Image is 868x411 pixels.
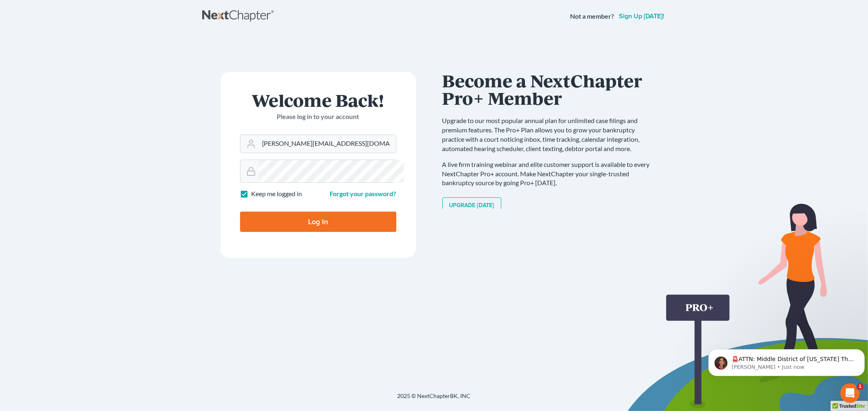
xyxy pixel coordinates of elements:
strong: Not a member? [571,12,614,21]
h1: Welcome Back! [240,91,396,109]
a: Forgot your password? [330,190,396,197]
iframe: Intercom notifications message [705,332,868,389]
label: Keep me logged in [251,189,302,199]
h1: Become a NextChapter Pro+ Member [442,72,658,106]
input: Log In [240,212,396,232]
p: Upgrade to our most popular annual plan for unlimited case filings and premium features. The Pro+... [442,116,658,153]
div: 2025 © NextChapterBK, INC [202,392,666,407]
a: Sign up [DATE]! [618,13,666,19]
p: A live firm training webinar and elite customer support is available to every NextChapter Pro+ ac... [442,160,658,188]
iframe: Intercom live chat [840,383,860,403]
input: Email Address [259,135,396,153]
p: Please log in to your account [240,112,396,121]
span: 1 [857,383,864,390]
a: Upgrade [DATE] [442,197,501,214]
